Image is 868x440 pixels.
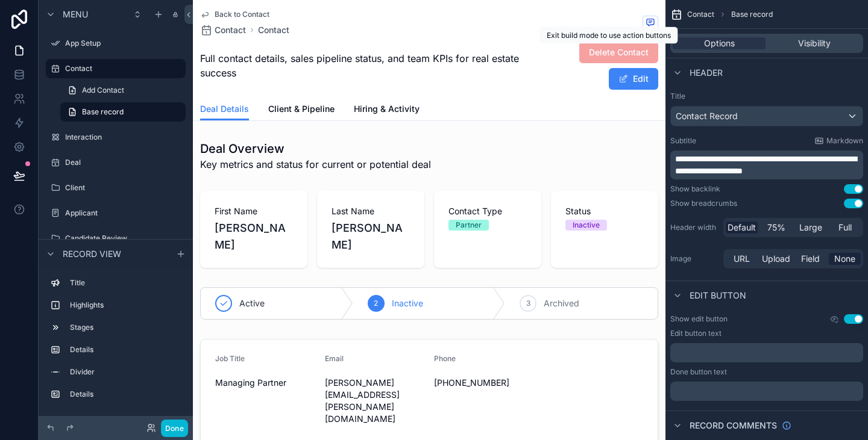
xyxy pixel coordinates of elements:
a: Client [46,178,186,197]
label: Done button text [670,367,727,377]
span: Record comments [690,420,777,432]
a: Interaction [46,128,186,147]
label: Highlights [70,300,181,310]
label: Subtitle [670,136,696,146]
span: Visibility [798,37,831,49]
span: Deal Details [200,103,249,115]
a: Applicant [46,203,186,223]
span: Menu [63,8,88,20]
span: Base record [82,107,124,117]
span: Header [690,67,723,79]
a: Base record [60,102,186,122]
span: Contact Record [676,110,738,122]
label: Image [670,254,719,264]
span: Contact [215,24,246,36]
span: Large [799,222,822,234]
label: Header width [670,223,719,232]
button: Contact Record [670,106,863,126]
a: Markdown [814,136,863,146]
span: Record view [63,248,121,260]
a: Client & Pipeline [268,98,335,122]
span: Full contact details, sales pipeline status, and team KPIs for real estate success [200,51,527,80]
div: scrollable content [670,150,863,179]
span: Add Contact [82,85,124,95]
a: Contact [46,59,186,78]
label: Show edit button [670,314,728,324]
label: Divider [70,367,181,377]
span: Contact [687,10,714,19]
label: App Setup [65,39,183,48]
a: Contact [200,24,246,36]
label: Interaction [65,132,183,142]
button: Edit [609,68,658,90]
label: Title [70,278,181,288]
span: Field [801,253,820,265]
span: Exit build mode to use action buttons [547,31,671,40]
span: 75% [767,222,785,234]
div: Show backlink [670,184,720,194]
span: Full [838,222,852,234]
a: Contact [258,24,289,36]
span: URL [734,253,750,265]
a: Back to Contact [200,10,269,19]
label: Title [670,91,863,101]
a: Deal [46,153,186,172]
span: Back to Contact [215,10,269,19]
a: Add Contact [60,81,186,100]
label: Details [70,345,181,355]
a: Deal Details [200,98,249,121]
label: Edit button text [670,329,722,338]
label: Stages [70,323,181,332]
div: scrollable content [39,268,193,416]
span: Markdown [826,136,863,146]
label: Deal [65,158,183,167]
a: Candidate Review [46,229,186,248]
button: Done [161,420,188,437]
a: App Setup [46,34,186,53]
div: Show breadcrumbs [670,199,737,208]
a: Hiring & Activity [354,98,420,122]
label: Applicant [65,208,183,218]
label: Contact [65,64,178,73]
span: Hiring & Activity [354,103,420,115]
label: Details [70,389,181,399]
span: Default [728,222,756,234]
label: Candidate Review [65,234,183,243]
span: Options [704,37,735,49]
span: Edit button [690,290,746,302]
label: Client [65,183,183,193]
div: scrollable content [670,343,863,362]
span: Upload [762,253,790,265]
div: scrollable content [670,382,863,401]
span: Base record [731,10,773,19]
span: None [834,253,855,265]
span: Client & Pipeline [268,103,335,115]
